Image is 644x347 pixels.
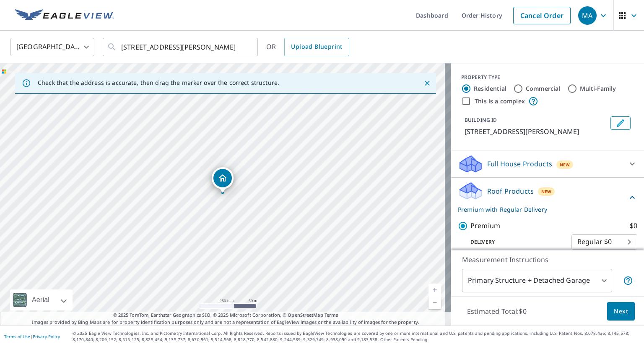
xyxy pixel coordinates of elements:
div: Aerial [29,289,52,310]
span: New [560,161,570,168]
p: Check that the address is accurate, then drag the marker over the correct structure. [38,79,279,87]
span: Your report will include the primary structure and a detached garage if one exists. [623,276,633,286]
p: Full House Products [487,159,552,169]
span: Next [614,306,628,317]
p: | [4,334,60,339]
a: Upload Blueprint [284,38,349,56]
p: Roof Products [487,186,534,196]
div: Primary Structure + Detached Garage [462,269,612,292]
p: [STREET_ADDRESS][PERSON_NAME] [465,126,607,137]
a: Current Level 17, Zoom Out [428,296,441,309]
label: This is a complex [475,97,525,105]
p: Premium with Regular Delivery [458,205,627,214]
span: New [541,188,552,195]
button: Next [607,302,635,321]
span: © 2025 TomTom, Earthstar Geographics SIO, © 2025 Microsoft Corporation, © [113,312,338,319]
button: Edit building 1 [610,116,631,130]
p: $0 [630,221,637,231]
label: Commercial [526,84,561,93]
div: MA [578,6,597,25]
p: Measurement Instructions [462,255,633,265]
p: Premium [470,221,500,231]
a: Cancel Order [513,7,571,24]
span: Upload Blueprint [291,42,342,52]
img: EV Logo [15,9,114,22]
div: OR [266,38,349,56]
label: Residential [474,84,506,93]
p: Delivery [458,238,571,246]
a: Current Level 17, Zoom In [428,284,441,296]
a: Privacy Policy [33,334,60,339]
div: Regular $0 [571,230,637,254]
a: OpenStreetMap [288,312,323,318]
p: BUILDING ID [465,116,497,124]
button: Close [422,78,433,89]
div: Roof ProductsNewPremium with Regular Delivery [458,181,637,214]
div: Aerial [10,289,73,310]
p: Estimated Total: $0 [460,302,533,321]
a: Terms of Use [4,334,30,339]
div: Dropped pin, building 1, Residential property, 5487 Ross Ct New Market, MD 21774 [212,167,234,193]
div: [GEOGRAPHIC_DATA] [10,35,94,59]
p: © 2025 Eagle View Technologies, Inc. and Pictometry International Corp. All Rights Reserved. Repo... [73,330,640,343]
a: Terms [325,312,338,318]
label: Multi-Family [580,84,616,93]
input: Search by address or latitude-longitude [121,35,241,59]
div: PROPERTY TYPE [461,74,634,81]
div: Full House ProductsNew [458,154,637,174]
